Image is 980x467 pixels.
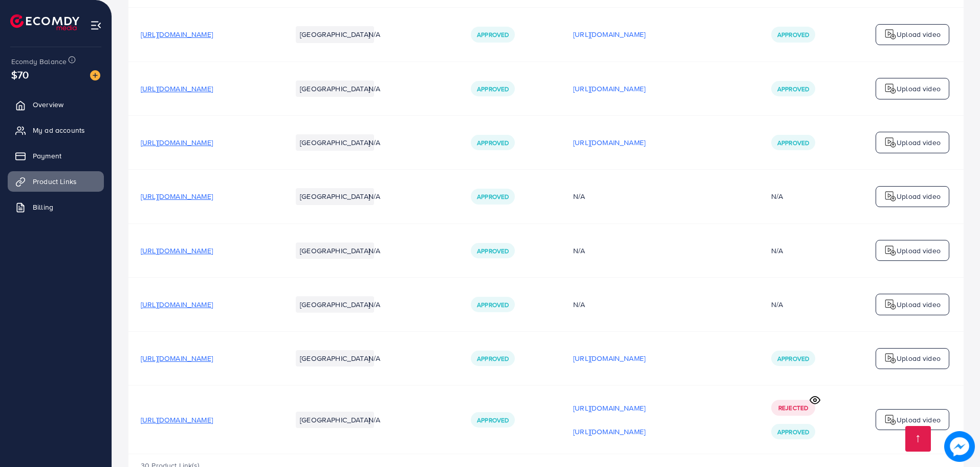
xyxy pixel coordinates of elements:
[777,428,809,436] span: Approved
[477,247,509,255] span: Approved
[884,136,897,149] img: logo
[296,412,374,428] li: [GEOGRAPHIC_DATA]
[897,136,941,149] p: Upload video
[8,146,104,166] a: Payment
[368,415,380,425] span: N/A
[296,296,374,313] li: [GEOGRAPHIC_DATA]
[944,431,975,462] img: image
[11,56,67,67] span: Ecomdy Balance
[477,416,509,424] span: Approved
[897,28,941,40] p: Upload video
[777,354,809,363] span: Approved
[296,350,374,367] li: [GEOGRAPHIC_DATA]
[477,300,509,309] span: Approved
[141,353,213,363] span: [URL][DOMAIN_NAME]
[8,120,104,140] a: My ad accounts
[897,298,941,311] p: Upload video
[141,415,213,425] span: [URL][DOMAIN_NAME]
[884,190,897,202] img: logo
[897,352,941,364] p: Upload video
[897,83,941,95] p: Upload video
[368,353,380,363] span: N/A
[8,94,104,115] a: Overview
[8,171,104,192] a: Product Links
[33,151,61,161] span: Payment
[296,80,374,97] li: [GEOGRAPHIC_DATA]
[368,299,380,310] span: N/A
[771,299,783,310] div: N/A
[141,246,213,256] span: [URL][DOMAIN_NAME]
[141,137,213,148] span: [URL][DOMAIN_NAME]
[884,352,897,364] img: logo
[10,14,79,30] img: logo
[884,298,897,311] img: logo
[573,246,747,256] div: N/A
[897,245,941,257] p: Upload video
[573,136,645,149] p: [URL][DOMAIN_NAME]
[141,29,213,39] span: [URL][DOMAIN_NAME]
[296,242,374,259] li: [GEOGRAPHIC_DATA]
[90,70,100,80] img: image
[884,414,897,426] img: logo
[573,191,747,201] div: N/A
[884,28,897,40] img: logo
[884,83,897,95] img: logo
[573,28,645,40] p: [URL][DOMAIN_NAME]
[777,138,809,147] span: Approved
[296,134,374,151] li: [GEOGRAPHIC_DATA]
[777,85,809,93] span: Approved
[477,85,509,93] span: Approved
[771,246,783,256] div: N/A
[778,403,808,412] span: Rejected
[296,26,374,43] li: [GEOGRAPHIC_DATA]
[771,191,783,201] div: N/A
[897,414,941,426] p: Upload video
[11,65,29,85] span: $70
[33,176,77,187] span: Product Links
[33,202,53,212] span: Billing
[573,83,645,95] p: [URL][DOMAIN_NAME]
[777,30,809,39] span: Approved
[368,137,380,148] span: N/A
[573,425,645,438] p: [URL][DOMAIN_NAME]
[573,352,645,364] p: [URL][DOMAIN_NAME]
[141,299,213,310] span: [URL][DOMAIN_NAME]
[141,191,213,201] span: [URL][DOMAIN_NAME]
[573,402,645,414] p: [URL][DOMAIN_NAME]
[368,29,380,39] span: N/A
[8,197,104,217] a: Billing
[368,84,380,94] span: N/A
[884,245,897,257] img: logo
[141,84,213,94] span: [URL][DOMAIN_NAME]
[897,190,941,202] p: Upload video
[368,191,380,201] span: N/A
[477,30,509,39] span: Approved
[33,99,63,110] span: Overview
[90,19,102,31] img: menu
[477,354,509,363] span: Approved
[477,192,509,201] span: Approved
[573,299,747,310] div: N/A
[368,246,380,256] span: N/A
[477,138,509,147] span: Approved
[33,125,85,135] span: My ad accounts
[296,188,374,205] li: [GEOGRAPHIC_DATA]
